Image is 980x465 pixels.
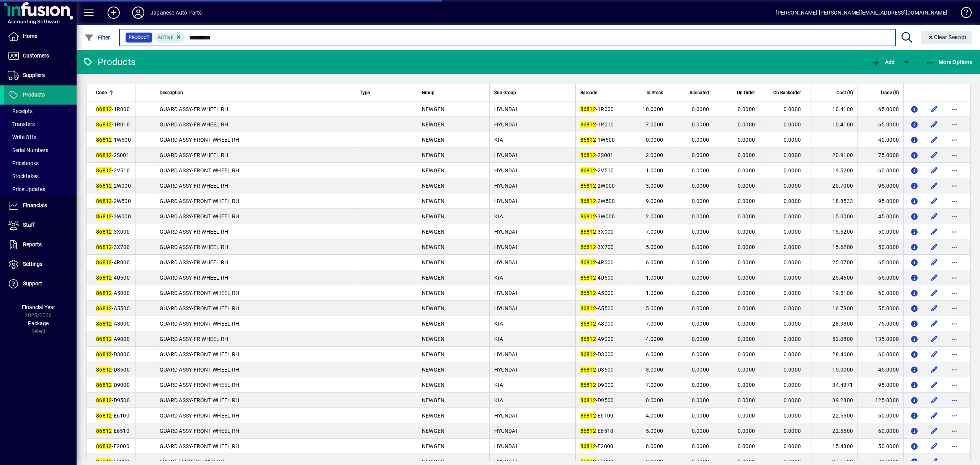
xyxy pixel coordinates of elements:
[812,285,857,301] td: 19.5100
[580,167,614,174] span: -2V510
[857,132,903,147] td: 40.0000
[646,259,663,265] span: 6.0000
[928,318,941,330] button: Edit
[96,121,112,128] em: 86812
[96,137,131,143] span: -1W500
[101,6,126,20] button: Add
[857,301,903,316] td: 55.0000
[4,46,77,65] a: Customers
[857,285,903,301] td: 60.0000
[422,275,445,281] span: NEWGEN
[948,118,960,131] button: More options
[928,272,941,284] button: Edit
[928,118,941,131] button: Edit
[160,167,239,174] span: GUARD ASSY-FRONT WHEEL,RH
[160,244,229,250] span: GUARD ASSY-FR WHEEL RH
[646,137,663,143] span: 0.0000
[85,34,110,41] span: Filter
[96,152,112,158] em: 86812
[948,287,960,299] button: More options
[4,196,77,215] a: Financials
[692,106,709,112] span: 0.0000
[924,55,974,69] button: More Options
[4,255,77,274] a: Settings
[738,259,755,265] span: 0.0000
[692,305,709,311] span: 0.0000
[692,121,709,128] span: 0.0000
[776,7,947,19] div: [PERSON_NAME] [PERSON_NAME][EMAIL_ADDRESS][DOMAIN_NAME]
[857,193,903,209] td: 95.0000
[580,244,596,250] em: 86812
[948,425,960,437] button: More options
[23,261,42,267] span: Settings
[646,198,663,204] span: 9.0000
[96,106,130,112] span: -1R000
[646,244,663,250] span: 5.0000
[948,103,960,115] button: More options
[160,198,239,204] span: GUARD ASSY-FRONT WHEEL,RH
[921,31,973,44] button: Clear
[738,106,755,112] span: 0.0000
[160,106,229,112] span: GUARD ASSY-FR WHEEL RH
[129,34,149,41] span: Product
[96,290,130,296] span: -A5000
[580,305,614,311] span: -A5500
[784,244,801,250] span: 0.0000
[646,213,663,219] span: 2.0000
[96,198,112,204] em: 86812
[928,180,941,192] button: Edit
[494,88,570,97] div: Sub Group
[8,186,45,192] span: Price Updates
[96,229,112,235] em: 86812
[948,409,960,422] button: More options
[8,134,36,140] span: Write Offs
[422,183,445,189] span: NEWGEN
[870,55,897,69] button: Add
[928,394,941,406] button: Edit
[494,275,503,281] span: KIA
[22,304,55,310] span: Financial Year
[738,244,755,250] span: 0.0000
[422,152,445,158] span: NEWGEN
[8,147,48,153] span: Serial Numbers
[857,102,903,117] td: 65.0000
[360,88,370,97] span: Type
[4,170,77,183] a: Stocktakes
[150,7,202,19] div: Japanese Auto Parts
[784,305,801,311] span: 0.0000
[857,239,903,255] td: 50.0000
[494,259,517,265] span: HYUNDAI
[8,108,33,114] span: Receipts
[738,137,755,143] span: 0.0000
[4,118,77,131] a: Transfers
[738,229,755,235] span: 0.0000
[928,134,941,146] button: Edit
[928,164,941,177] button: Edit
[692,290,709,296] span: 0.0000
[8,173,39,179] span: Stocktakes
[647,88,663,97] span: In Stock
[96,106,112,112] em: 86812
[580,183,615,189] span: -2W000
[580,229,596,235] em: 86812
[738,121,755,128] span: 0.0000
[928,287,941,299] button: Edit
[580,275,614,281] span: -4U500
[679,88,716,97] div: Allocated
[82,56,136,68] div: Products
[4,183,77,196] a: Price Updates
[96,213,112,219] em: 86812
[812,102,857,117] td: 10.4100
[96,290,112,296] em: 86812
[948,134,960,146] button: More options
[96,88,107,97] span: Code
[160,137,239,143] span: GUARD ASSY-FRONT WHEEL,RH
[646,305,663,311] span: 5.0000
[948,164,960,177] button: More options
[812,163,857,178] td: 19.5200
[580,88,597,97] span: Barcode
[580,290,614,296] span: -A5000
[494,137,503,143] span: KIA
[928,409,941,422] button: Edit
[96,229,130,235] span: -3X000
